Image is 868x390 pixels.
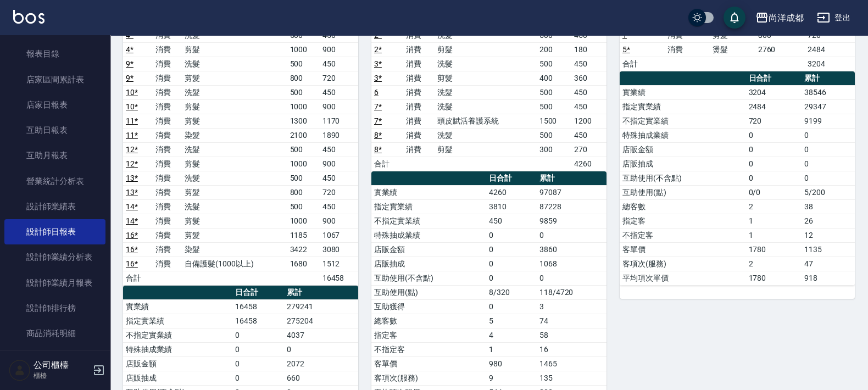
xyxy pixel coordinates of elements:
td: 500 [287,28,320,42]
a: 設計師日報表 [4,219,105,244]
td: 0 [486,299,537,314]
td: 450 [571,28,607,42]
td: 800 [287,185,320,199]
th: 累計 [802,71,855,86]
td: 實業績 [371,185,486,199]
td: 店販金額 [371,242,486,257]
td: 1465 [537,356,607,371]
td: 1300 [287,114,320,128]
td: 洗髮 [182,199,287,214]
th: 累計 [537,171,607,186]
td: 87228 [537,199,607,214]
td: 2100 [287,128,320,142]
td: 1 [746,214,802,228]
td: 0 [232,371,284,385]
td: 指定客 [371,328,486,342]
td: 消費 [153,128,182,142]
td: 2484 [746,99,802,114]
td: 500 [537,99,572,114]
td: 1 [486,342,537,356]
td: 0 [802,171,855,185]
td: 450 [320,142,358,157]
td: 消費 [403,114,435,128]
th: 累計 [284,286,358,300]
td: 洗髮 [435,99,536,114]
a: 報表目錄 [4,41,105,66]
button: 尚洋成都 [751,7,808,29]
p: 櫃檯 [34,371,90,381]
td: 0 [746,142,802,157]
td: 剪髮 [182,99,287,114]
td: 1500 [537,114,572,128]
td: 720 [320,71,358,85]
td: 指定客 [620,214,746,228]
td: 1068 [537,257,607,271]
td: 剪髮 [435,42,536,57]
td: 剪髮 [182,114,287,128]
td: 消費 [403,28,435,42]
td: 3860 [537,242,607,257]
td: 4260 [486,185,537,199]
td: 9859 [537,214,607,228]
td: 9199 [802,114,855,128]
td: 900 [320,157,358,171]
img: Logo [13,10,44,24]
td: 1170 [320,114,358,128]
td: 消費 [153,228,182,242]
td: 500 [537,128,572,142]
td: 頭皮賦活養護系統 [435,114,536,128]
td: 450 [571,128,607,142]
td: 4 [486,328,537,342]
td: 消費 [665,42,710,57]
a: 設計師業績分析表 [4,244,105,270]
td: 29347 [802,99,855,114]
td: 消費 [403,99,435,114]
td: 2760 [755,42,805,57]
td: 38546 [802,85,855,99]
td: 16458 [320,271,358,285]
td: 2484 [805,42,855,57]
td: 0 [746,128,802,142]
td: 38 [802,199,855,214]
td: 洗髮 [182,142,287,157]
td: 8/320 [486,285,537,299]
td: 0 [486,271,537,285]
td: 980 [486,356,537,371]
td: 135 [537,371,607,385]
td: 洗髮 [182,85,287,99]
td: 消費 [403,142,435,157]
a: 設計師業績月報表 [4,270,105,296]
td: 1000 [287,157,320,171]
a: 單一服務項目查詢 [4,346,105,371]
td: 500 [537,28,572,42]
td: 450 [320,199,358,214]
td: 1000 [287,99,320,114]
td: 0 [746,171,802,185]
td: 16458 [232,299,284,314]
td: 平均項次單價 [620,271,746,285]
td: 消費 [403,128,435,142]
td: 1 [746,228,802,242]
td: 店販抽成 [620,157,746,171]
td: 消費 [153,57,182,71]
table: a dense table [123,14,358,286]
td: 500 [287,171,320,185]
td: 消費 [153,171,182,185]
td: 互助獲得 [371,299,486,314]
td: 燙髮 [710,42,755,57]
td: 1135 [802,242,855,257]
td: 1200 [571,114,607,128]
td: 不指定客 [620,228,746,242]
td: 450 [571,57,607,71]
td: 0 [537,228,607,242]
td: 275204 [284,314,358,328]
td: 店販金額 [620,142,746,157]
td: 500 [287,85,320,99]
button: save [724,7,745,29]
td: 0 [232,342,284,356]
td: 16458 [232,314,284,328]
table: a dense table [371,14,607,171]
td: 450 [320,28,358,42]
td: 500 [537,85,572,99]
td: 450 [486,214,537,228]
